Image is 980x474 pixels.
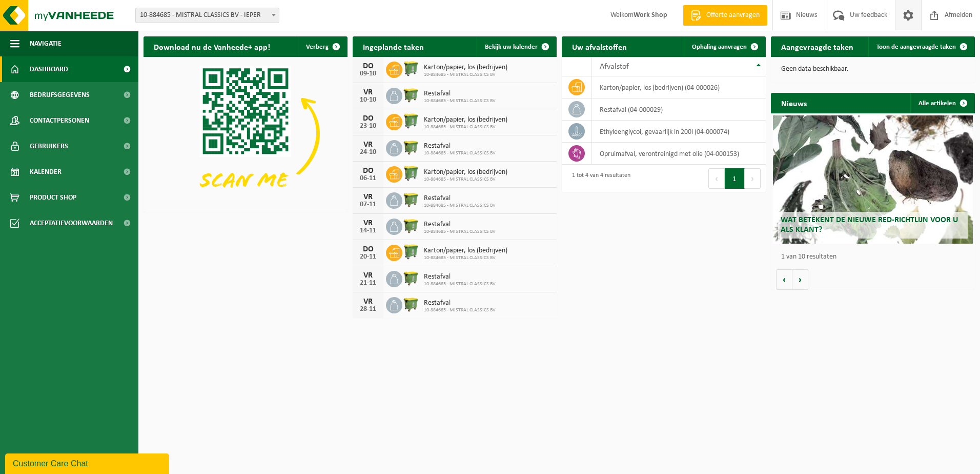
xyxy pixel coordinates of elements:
img: WB-0770-HPE-GN-50 [402,112,420,130]
span: Bedrijfsgegevens [30,82,90,108]
div: DO [358,114,378,123]
span: Afvalstof [600,63,629,71]
span: 10-884685 - MISTRAL CLASSICS BV - IEPER [136,8,279,23]
h2: Nieuws [771,93,817,113]
p: Geen data beschikbaar. [781,66,965,73]
strong: Work Shop [634,11,667,19]
img: WB-1100-HPE-GN-50 [402,191,420,208]
span: Ophaling aanvragen [692,44,747,50]
span: 10-884685 - MISTRAL CLASSICS BV [424,124,507,130]
button: Volgende [792,269,808,290]
span: Contactpersonen [30,108,89,133]
p: 1 van 10 resultaten [781,253,970,261]
td: restafval (04-000029) [592,98,766,121]
button: Verberg [298,36,346,57]
div: VR [358,271,378,280]
div: 1 tot 4 van 4 resultaten [567,167,630,190]
span: 10-884685 - MISTRAL CLASSICS BV [424,281,496,287]
span: Acceptatievoorwaarden [30,210,113,236]
div: VR [358,88,378,96]
button: Vorige [776,269,792,290]
h2: Ingeplande taken [353,36,434,56]
span: 10-884685 - MISTRAL CLASSICS BV [424,98,496,104]
a: Wat betekent de nieuwe RED-richtlijn voor u als klant? [773,115,973,244]
td: opruimafval, verontreinigd met olie (04-000153) [592,143,766,165]
div: 28-11 [358,306,378,313]
div: 20-11 [358,253,378,261]
h2: Aangevraagde taken [771,36,864,56]
span: Offerte aanvragen [704,10,762,21]
div: 10-10 [358,96,378,104]
div: DO [358,62,378,70]
div: 14-11 [358,227,378,234]
td: ethyleenglycol, gevaarlijk in 200l (04-000074) [592,121,766,143]
span: Restafval [424,273,496,281]
img: WB-1100-HPE-GN-50 [402,86,420,104]
div: VR [358,219,378,227]
a: Toon de aangevraagde taken [868,36,974,57]
img: WB-1100-HPE-GN-50 [402,139,420,156]
img: WB-0770-HPE-GN-50 [402,165,420,182]
div: 09-10 [358,70,378,77]
span: 10-884685 - MISTRAL CLASSICS BV [424,307,496,313]
span: Verberg [306,44,329,50]
span: Product Shop [30,185,76,210]
img: WB-0770-HPE-GN-50 [402,60,420,77]
div: 24-10 [358,149,378,156]
a: Bekijk uw kalender [477,36,556,57]
div: VR [358,141,378,149]
button: Previous [708,168,725,189]
span: 10-884685 - MISTRAL CLASSICS BV [424,203,496,209]
img: WB-1100-HPE-GN-50 [402,217,420,234]
span: Kalender [30,159,62,185]
span: 10-884685 - MISTRAL CLASSICS BV - IEPER [135,8,279,23]
a: Offerte aanvragen [683,5,767,26]
span: 10-884685 - MISTRAL CLASSICS BV [424,229,496,235]
span: Karton/papier, los (bedrijven) [424,168,507,176]
span: Restafval [424,299,496,307]
span: Dashboard [30,56,68,82]
img: WB-1100-HPE-GN-50 [402,295,420,313]
span: Restafval [424,221,496,229]
span: Karton/papier, los (bedrijven) [424,64,507,72]
a: Alle artikelen [910,93,974,113]
a: Ophaling aanvragen [684,36,765,57]
div: DO [358,167,378,175]
span: Toon de aangevraagde taken [876,44,956,50]
div: VR [358,193,378,201]
h2: Download nu de Vanheede+ app! [144,36,280,56]
button: 1 [725,168,745,189]
span: Restafval [424,194,496,203]
img: Download de VHEPlus App [144,57,348,210]
span: 10-884685 - MISTRAL CLASSICS BV [424,150,496,156]
span: Navigatie [30,31,62,56]
span: 10-884685 - MISTRAL CLASSICS BV [424,176,507,183]
span: Karton/papier, los (bedrijven) [424,116,507,124]
span: 10-884685 - MISTRAL CLASSICS BV [424,255,507,261]
img: WB-1100-HPE-GN-50 [402,269,420,287]
iframe: chat widget [5,451,171,474]
div: DO [358,245,378,253]
div: 06-11 [358,175,378,182]
div: 23-10 [358,123,378,130]
img: WB-0770-HPE-GN-50 [402,243,420,261]
span: Karton/papier, los (bedrijven) [424,247,507,255]
button: Next [745,168,761,189]
span: Gebruikers [30,133,68,159]
span: 10-884685 - MISTRAL CLASSICS BV [424,72,507,78]
div: 07-11 [358,201,378,208]
div: VR [358,298,378,306]
h2: Uw afvalstoffen [562,36,637,56]
span: Restafval [424,90,496,98]
span: Restafval [424,142,496,150]
td: karton/papier, los (bedrijven) (04-000026) [592,76,766,98]
span: Wat betekent de nieuwe RED-richtlijn voor u als klant? [781,216,958,234]
span: Bekijk uw kalender [485,44,538,50]
div: 21-11 [358,280,378,287]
